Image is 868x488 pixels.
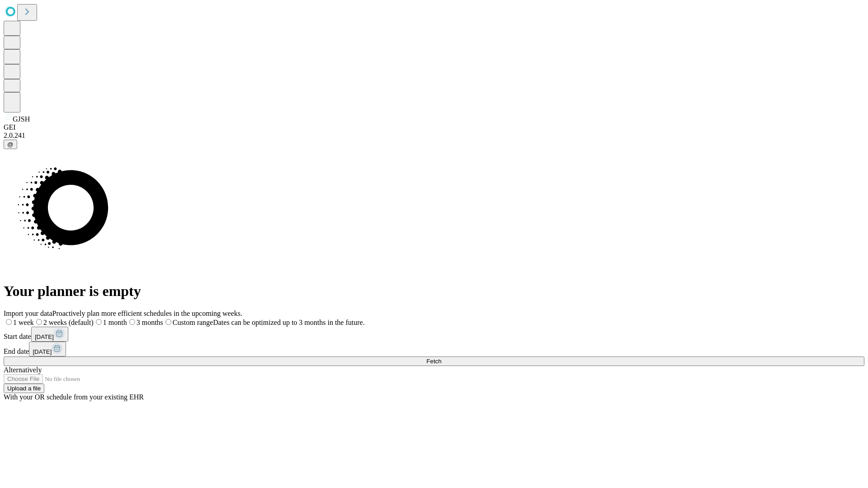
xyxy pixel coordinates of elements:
div: GEI [4,123,864,131]
button: Upload a file [4,384,44,393]
button: Fetch [4,357,864,366]
div: 2.0.241 [4,131,864,140]
span: 1 month [103,319,127,326]
button: [DATE] [29,342,66,357]
span: Fetch [426,358,441,365]
button: @ [4,140,17,149]
span: Dates can be optimized up to 3 months in the future. [213,319,364,326]
span: With your OR schedule from your existing EHR [4,393,144,401]
span: Import your data [4,310,52,317]
span: 2 weeks (default) [43,319,94,326]
button: [DATE] [31,327,68,342]
input: 2 weeks (default) [36,319,42,325]
span: 1 week [13,319,34,326]
span: Custom range [173,319,213,326]
span: @ [7,141,14,148]
span: Alternatively [4,366,42,374]
input: 1 month [96,319,102,325]
span: Proactively plan more efficient schedules in the upcoming weeks. [52,310,242,317]
span: GJSH [13,115,30,123]
input: Custom rangeDates can be optimized up to 3 months in the future. [165,319,171,325]
input: 1 week [6,319,12,325]
div: End date [4,342,864,357]
h1: Your planner is empty [4,283,864,300]
span: [DATE] [35,333,54,340]
span: [DATE] [33,348,52,355]
span: 3 months [137,319,163,326]
div: Start date [4,327,864,342]
input: 3 months [129,319,135,325]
